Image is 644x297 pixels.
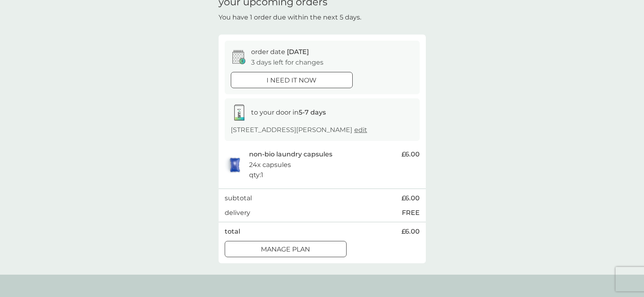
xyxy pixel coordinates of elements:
[251,47,309,57] p: order date
[402,208,420,218] p: FREE
[231,125,367,135] p: [STREET_ADDRESS][PERSON_NAME]
[354,126,367,134] a: edit
[219,12,361,23] p: You have 1 order due within the next 5 days.
[251,108,326,116] span: to your door in
[225,226,240,237] p: total
[401,149,420,160] span: £6.00
[287,48,309,56] span: [DATE]
[251,57,323,68] p: 3 days left for changes
[249,170,263,180] p: qty : 1
[249,160,291,170] p: 24x capsules
[225,208,250,218] p: delivery
[267,75,317,86] p: i need it now
[401,226,420,237] span: £6.00
[401,193,420,204] span: £6.00
[225,193,252,204] p: subtotal
[299,108,326,116] strong: 5-7 days
[231,72,353,88] button: i need it now
[249,149,332,160] p: non-bio laundry capsules
[261,244,310,255] p: Manage plan
[225,241,347,257] button: Manage plan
